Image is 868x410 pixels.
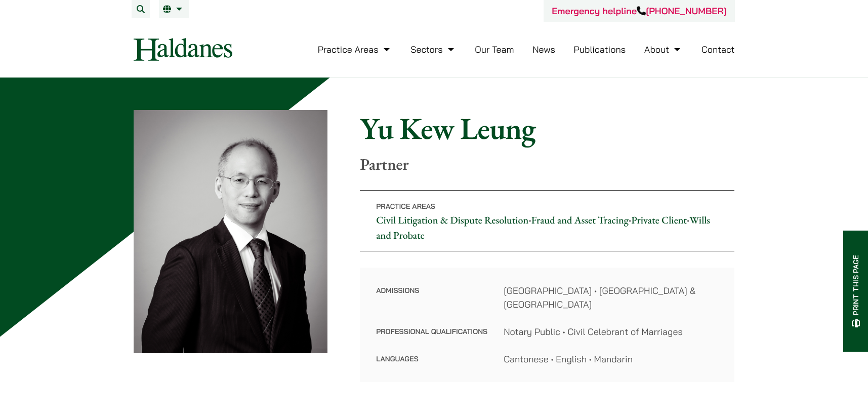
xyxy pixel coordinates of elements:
h1: Yu Kew Leung [360,110,734,146]
a: Practice Areas [318,44,392,55]
a: Private Client [631,213,687,227]
dt: Admissions [376,284,487,325]
span: Practice Areas [376,202,435,211]
a: Publications [574,44,626,55]
a: Civil Litigation & Dispute Resolution [376,213,528,227]
a: Fraud and Asset Tracing [531,213,629,227]
dt: Professional Qualifications [376,325,487,352]
a: About [644,44,683,55]
a: Contact [701,44,735,55]
a: Our Team [475,44,514,55]
dt: Languages [376,352,487,366]
p: Partner [360,155,734,174]
img: Logo of Haldanes [134,38,232,61]
dd: Notary Public • Civil Celebrant of Marriages [504,325,718,339]
a: News [532,44,555,55]
a: Emergency helpline[PHONE_NUMBER] [552,5,726,17]
dd: Cantonese • English • Mandarin [504,352,718,366]
p: • • • [360,190,734,251]
a: EN [163,5,185,13]
dd: [GEOGRAPHIC_DATA] • [GEOGRAPHIC_DATA] & [GEOGRAPHIC_DATA] [504,284,718,311]
a: Sectors [410,44,456,55]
